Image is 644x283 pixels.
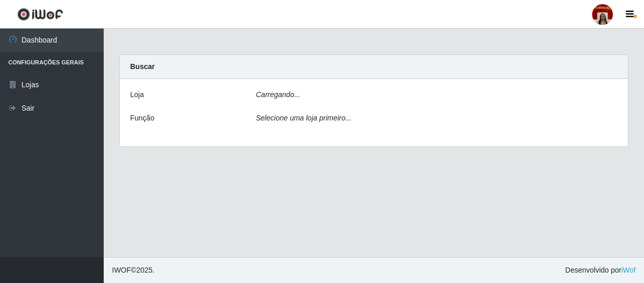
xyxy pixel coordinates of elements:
[130,62,155,71] strong: Buscar
[256,90,301,99] i: Carregando...
[621,266,636,274] a: iWof
[130,113,155,124] label: Função
[130,89,144,100] label: Loja
[17,8,63,21] img: CoreUI Logo
[256,114,352,122] i: Selecione uma loja primeiro...
[565,265,636,276] span: Desenvolvido por
[112,266,131,274] span: IWOF
[112,265,155,276] span: © 2025 .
